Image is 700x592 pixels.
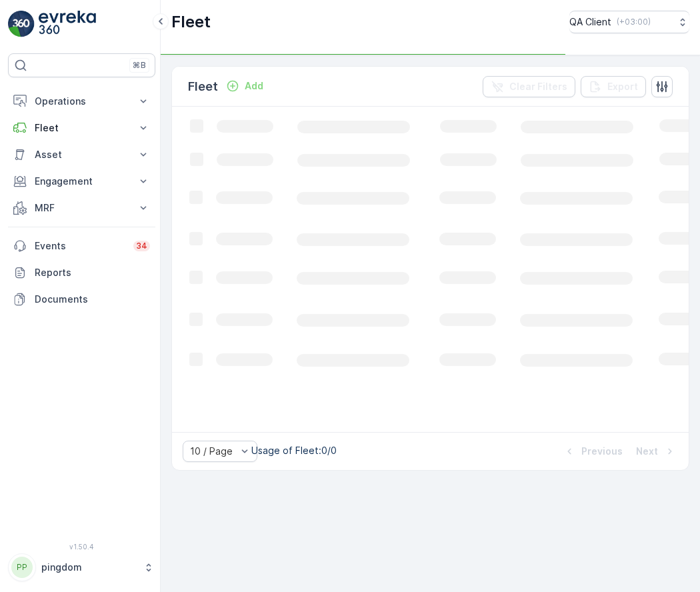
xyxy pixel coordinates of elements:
[41,561,137,574] p: pingdom
[581,76,646,97] button: Export
[569,15,611,29] p: QA Client
[35,95,129,108] p: Operations
[8,168,155,195] button: Engagement
[245,79,263,93] p: Add
[11,557,33,578] div: PP
[8,233,155,259] a: Events34
[171,11,211,33] p: Fleet
[8,286,155,313] a: Documents
[483,76,575,97] button: Clear Filters
[35,239,125,253] p: Events
[607,80,638,93] p: Export
[35,148,129,161] p: Asset
[251,444,337,457] p: Usage of Fleet : 0/0
[133,60,146,71] p: ⌘B
[569,11,689,33] button: QA Client(+03:00)
[136,241,147,251] p: 34
[35,201,129,215] p: MRF
[39,11,96,37] img: logo_light-DOdMpM7g.png
[8,259,155,286] a: Reports
[221,78,269,94] button: Add
[636,445,658,458] p: Next
[8,11,35,37] img: logo
[8,543,155,551] span: v 1.50.4
[509,80,567,93] p: Clear Filters
[561,443,624,459] button: Previous
[581,445,623,458] p: Previous
[635,443,678,459] button: Next
[8,115,155,141] button: Fleet
[35,293,150,306] p: Documents
[35,121,129,135] p: Fleet
[35,266,150,279] p: Reports
[617,17,651,27] p: ( +03:00 )
[8,553,155,581] button: PPpingdom
[188,77,218,96] p: Fleet
[35,175,129,188] p: Engagement
[8,88,155,115] button: Operations
[8,195,155,221] button: MRF
[8,141,155,168] button: Asset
